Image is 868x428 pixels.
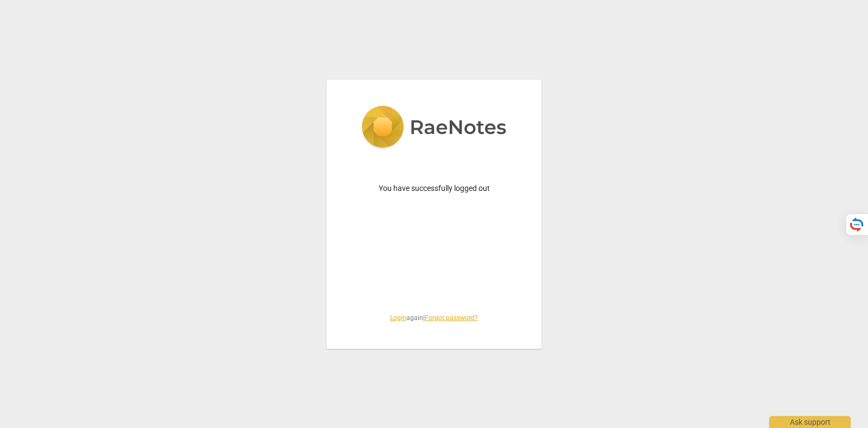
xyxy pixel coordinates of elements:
p: You have successfully logged out [353,183,515,194]
span: again | [353,314,515,323]
a: Forgot password? [425,314,478,322]
div: Ask support [769,416,851,428]
img: 5ac2273c67554f335776073100b6d88f.svg [361,106,507,150]
a: Login [390,314,406,322]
